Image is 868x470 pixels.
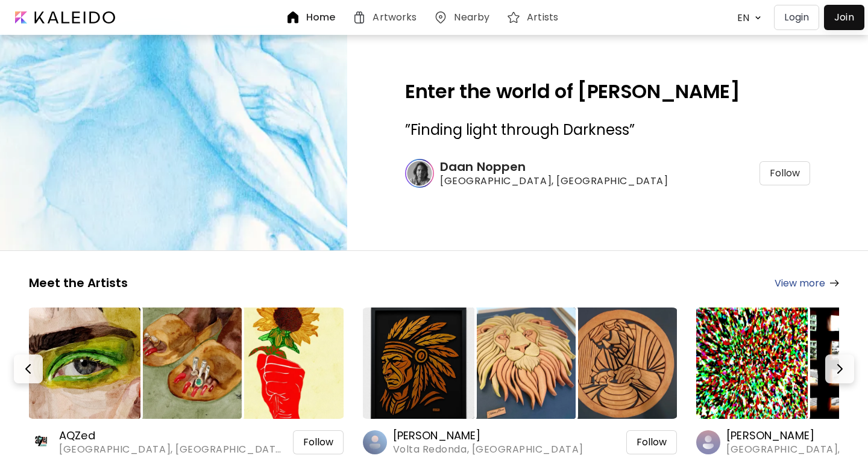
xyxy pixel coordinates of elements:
[774,5,824,30] a: Login
[830,280,839,286] img: arrow-right
[373,13,417,22] h6: Artworks
[527,13,558,22] h6: Artists
[433,10,494,25] a: Nearby
[352,10,421,25] a: Artworks
[29,275,128,291] h5: Meet the Artists
[29,308,140,419] img: https://cdn.kaleido.art/CDN/Artwork/175387/Thumbnail/large.webp?updated=777370
[832,362,847,376] img: Next-button
[14,354,43,383] button: Prev-button
[637,436,667,448] span: Follow
[363,308,474,419] img: https://cdn.kaleido.art/CDN/Artwork/175378/Thumbnail/large.webp?updated=777318
[770,167,800,179] span: Follow
[626,430,677,454] div: Follow
[565,308,677,419] img: https://cdn.kaleido.art/CDN/Artwork/175381/Thumbnail/medium.webp?updated=777326
[231,308,343,419] img: https://cdn.kaleido.art/CDN/Artwork/175395/Thumbnail/medium.webp?updated=777398
[286,10,340,25] a: Home
[696,308,808,419] img: https://cdn.kaleido.art/CDN/Artwork/175077/Thumbnail/large.webp?updated=776368
[410,120,629,140] span: Finding light through Darkness
[824,5,864,30] a: Join
[393,443,583,456] span: Volta Redonda, [GEOGRAPHIC_DATA]
[21,362,36,376] img: Prev-button
[393,428,583,443] h6: [PERSON_NAME]
[759,161,810,185] div: Follow
[405,120,810,140] h3: ” ”
[775,276,839,291] a: View more
[464,308,576,419] img: https://cdn.kaleido.art/CDN/Artwork/175380/Thumbnail/medium.webp?updated=777323
[731,7,752,28] div: EN
[405,82,810,101] h2: Enter the world of [PERSON_NAME]
[59,443,284,456] span: [GEOGRAPHIC_DATA], [GEOGRAPHIC_DATA]
[405,159,810,188] a: Daan Noppen[GEOGRAPHIC_DATA], [GEOGRAPHIC_DATA]Follow
[454,13,489,22] h6: Nearby
[306,13,335,22] h6: Home
[293,430,344,454] div: Follow
[440,159,668,175] h6: Daan Noppen
[825,354,854,383] button: Next-button
[363,305,678,456] a: https://cdn.kaleido.art/CDN/Artwork/175378/Thumbnail/large.webp?updated=777318https://cdn.kaleido...
[784,10,809,25] p: Login
[752,12,764,23] img: arrow down
[29,305,344,456] a: https://cdn.kaleido.art/CDN/Artwork/175387/Thumbnail/large.webp?updated=777370https://cdn.kaleido...
[506,10,563,25] a: Artists
[440,175,668,188] span: [GEOGRAPHIC_DATA], [GEOGRAPHIC_DATA]
[774,5,819,30] button: Login
[303,436,333,448] span: Follow
[59,428,284,443] h6: AQZed
[130,308,242,419] img: https://cdn.kaleido.art/CDN/Artwork/175390/Thumbnail/medium.webp?updated=777381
